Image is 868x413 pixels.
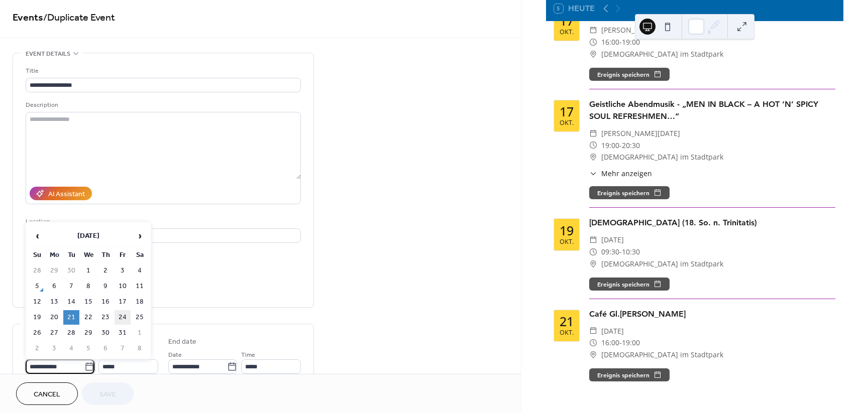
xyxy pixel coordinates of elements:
td: 1 [132,326,148,340]
span: - [619,337,622,349]
td: 7 [115,341,131,356]
div: ​ [589,36,597,48]
th: Th [97,248,114,262]
td: 11 [132,279,148,294]
td: 6 [97,341,114,356]
th: Fr [115,248,131,262]
td: 30 [63,263,79,278]
td: 7 [63,279,79,294]
td: 2 [29,341,45,356]
div: ​ [589,168,597,179]
td: 4 [132,263,148,278]
td: 24 [115,310,131,325]
span: [DEMOGRAPHIC_DATA] im Stadtpark [601,349,723,361]
span: 10:30 [622,246,640,258]
div: AI Assistant [48,189,85,200]
div: Okt. [560,120,574,126]
span: [DATE] [601,325,624,337]
div: Location [26,216,299,227]
span: 16:00 [601,337,619,349]
span: ‹ [30,226,45,246]
th: We [80,248,96,262]
button: Ereignis speichern [589,368,670,381]
div: Okt. [560,29,574,36]
span: [DATE] [601,234,624,246]
td: 9 [97,279,114,294]
div: [DEMOGRAPHIC_DATA] (18. So. n. Trinitatis) [589,217,835,229]
div: ​ [589,349,597,361]
span: / Duplicate Event [43,8,115,28]
td: 8 [80,279,96,294]
span: [DEMOGRAPHIC_DATA] im Stadtpark [601,151,723,163]
span: › [132,226,147,246]
span: 20:30 [622,140,640,152]
td: 28 [29,263,45,278]
div: Description [26,100,299,110]
span: - [619,36,622,48]
td: 1 [80,263,96,278]
div: ​ [589,234,597,246]
a: Events [13,8,43,28]
span: 19:00 [622,36,640,48]
div: Geistliche Abendmusik - „MEN IN BLACK – A HOT ‘N’ SPICY SOUL REFRESHMEN…“ [589,98,835,122]
td: 25 [132,310,148,325]
td: 5 [80,341,96,356]
td: 20 [46,310,62,325]
div: ​ [589,48,597,60]
td: 14 [63,295,79,309]
span: Date [168,350,182,360]
div: ​ [589,127,597,140]
th: Su [29,248,45,262]
th: Sa [132,248,148,262]
td: 30 [97,326,114,340]
td: 13 [46,295,62,309]
span: Mehr anzeigen [601,168,652,179]
td: 29 [46,263,62,278]
div: Café Gl.[PERSON_NAME] [589,308,835,320]
div: End date [168,337,196,347]
td: 10 [115,279,131,294]
td: 2 [97,263,114,278]
div: 17 [560,105,574,118]
div: ​ [589,258,597,270]
span: 19:00 [622,337,640,349]
button: Ereignis speichern [589,186,670,199]
td: 6 [46,279,62,294]
div: 17 [560,15,574,27]
span: [DEMOGRAPHIC_DATA] im Stadtpark [601,48,723,60]
div: Okt. [560,239,574,245]
td: 26 [29,326,45,340]
div: Title [26,66,299,76]
td: 18 [132,295,148,309]
span: 16:00 [601,36,619,48]
div: ​ [589,24,597,36]
td: 4 [63,341,79,356]
span: [DEMOGRAPHIC_DATA] im Stadtpark [601,258,723,270]
span: [PERSON_NAME][DATE] [601,24,680,36]
button: ​Mehr anzeigen [589,168,652,179]
div: ​ [589,151,597,163]
td: 23 [97,310,114,325]
div: ​ [589,325,597,337]
button: Cancel [16,382,78,405]
td: 3 [46,341,62,356]
th: Tu [63,248,79,262]
td: 16 [97,295,114,309]
div: 19 [560,224,574,237]
td: 29 [80,326,96,340]
th: Mo [46,248,62,262]
td: 17 [115,295,131,309]
span: - [619,140,622,152]
div: ​ [589,337,597,349]
span: 09:30 [601,246,619,258]
td: 27 [46,326,62,340]
span: Time [241,350,255,360]
td: 21 [63,310,79,325]
span: [PERSON_NAME][DATE] [601,127,680,140]
button: Ereignis speichern [589,68,670,81]
div: Okt. [560,330,574,336]
span: Event details [26,49,70,59]
td: 22 [80,310,96,325]
td: 31 [115,326,131,340]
